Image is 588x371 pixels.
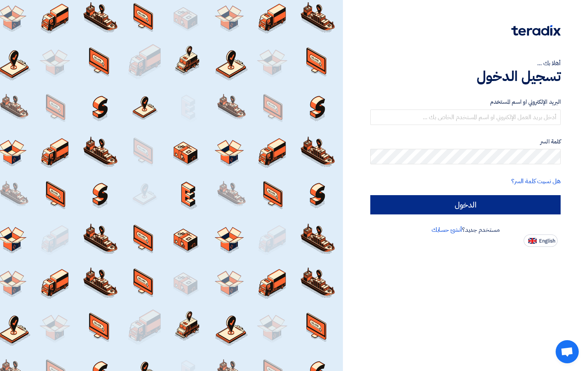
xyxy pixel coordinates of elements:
h1: تسجيل الدخول [370,68,561,85]
label: البريد الإلكتروني او اسم المستخدم [370,98,561,106]
input: الدخول [370,195,561,214]
img: Teradix logo [511,25,561,36]
input: أدخل بريد العمل الإلكتروني او اسم المستخدم الخاص بك ... [370,110,561,125]
div: دردشة مفتوحة [556,340,579,363]
div: مستخدم جديد؟ [370,225,561,234]
a: أنشئ حسابك [432,225,462,234]
div: أهلا بك ... [370,59,561,68]
button: English [524,234,558,247]
label: كلمة السر [370,137,561,146]
span: English [539,238,555,244]
img: en-US.png [528,238,537,244]
a: هل نسيت كلمة السر؟ [511,177,561,186]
